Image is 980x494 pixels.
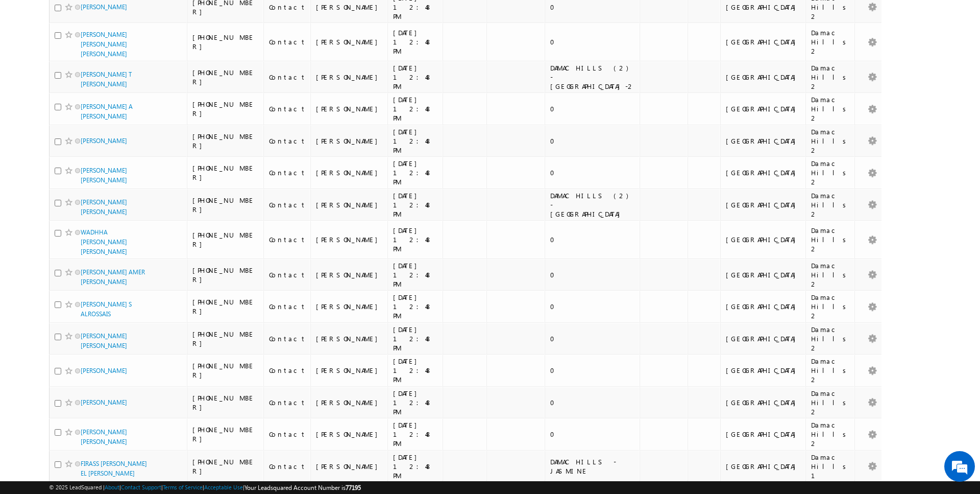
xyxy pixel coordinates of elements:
div: [PHONE_NUMBER] [192,68,259,86]
div: Damac Hills 2 [811,389,850,416]
div: Contact [269,168,306,177]
div: Contact [269,430,306,439]
a: [PERSON_NAME] AMER [PERSON_NAME] [81,268,145,286]
div: [DATE] 12:48 PM [393,261,438,289]
div: [PERSON_NAME] [316,235,383,244]
a: [PERSON_NAME] [PERSON_NAME] [81,167,127,184]
div: [PERSON_NAME] [316,136,383,146]
div: [DATE] 12:48 PM [393,63,438,91]
div: [PHONE_NUMBER] [192,297,259,316]
div: [PERSON_NAME] [316,200,383,209]
div: [GEOGRAPHIC_DATA] [726,334,801,343]
div: [DATE] 12:48 PM [393,357,438,384]
div: Contact [269,302,306,311]
div: 0 [550,270,635,279]
div: [PHONE_NUMBER] [192,132,259,150]
div: Damac Hills 2 [811,226,850,253]
div: [DATE] 12:48 PM [393,453,438,480]
div: Contact [269,270,306,279]
div: [PHONE_NUMBER] [192,163,259,182]
div: Contact [269,3,306,12]
a: [PERSON_NAME] [PERSON_NAME] [81,428,127,445]
a: FIRASS [PERSON_NAME] EL [PERSON_NAME] [81,460,147,477]
div: Damac Hills 2 [811,261,850,289]
a: [PERSON_NAME] S ALROSSAIS [81,300,132,318]
div: [DATE] 12:48 PM [393,127,438,155]
div: 0 [550,3,635,12]
div: [PERSON_NAME] [316,302,383,311]
div: [PERSON_NAME] [316,3,383,12]
div: Damac Hills 2 [811,325,850,352]
div: [PERSON_NAME] [316,37,383,46]
div: [GEOGRAPHIC_DATA] [726,168,801,177]
div: 0 [550,302,635,311]
div: [GEOGRAPHIC_DATA] [726,136,801,146]
span: Your Leadsquared Account Number is [244,484,361,491]
div: DAMAC HILLS - JASMINE [550,457,635,476]
div: [DATE] 12:48 PM [393,159,438,186]
div: [DATE] 12:48 PM [393,28,438,56]
div: [DATE] 12:48 PM [393,420,438,448]
div: 0 [550,37,635,46]
a: [PERSON_NAME] [PERSON_NAME] [81,198,127,216]
div: [GEOGRAPHIC_DATA] [726,3,801,12]
div: [DATE] 12:48 PM [393,389,438,416]
a: [PERSON_NAME] A [PERSON_NAME] [81,103,133,120]
span: © 2025 LeadSquared | | | | | [49,483,361,492]
div: Damac Hills 1 [811,453,850,480]
div: [GEOGRAPHIC_DATA] [726,200,801,209]
div: Damac Hills 2 [811,159,850,186]
div: Damac Hills 2 [811,63,850,91]
div: [GEOGRAPHIC_DATA] [726,104,801,113]
a: Contact Support [121,484,161,490]
div: [GEOGRAPHIC_DATA] [726,302,801,311]
div: Contact [269,334,306,343]
div: [GEOGRAPHIC_DATA] [726,398,801,407]
div: [PHONE_NUMBER] [192,457,259,476]
div: [GEOGRAPHIC_DATA] [726,462,801,471]
div: Damac Hills 2 [811,28,850,56]
div: [GEOGRAPHIC_DATA] [726,37,801,46]
div: Contact [269,200,306,209]
div: Contact [269,104,306,113]
div: [PHONE_NUMBER] [192,266,259,284]
div: [DATE] 12:48 PM [393,226,438,253]
div: [GEOGRAPHIC_DATA] [726,73,801,82]
div: 0 [550,168,635,177]
div: [PERSON_NAME] [316,334,383,343]
div: [PERSON_NAME] [316,430,383,439]
div: [PERSON_NAME] [316,366,383,375]
div: DAMAC HILLS (2) - [GEOGRAPHIC_DATA]-2 [550,63,635,91]
div: [DATE] 12:48 PM [393,191,438,219]
div: Contact [269,235,306,244]
div: Damac Hills 2 [811,95,850,123]
a: Terms of Service [163,484,203,490]
div: [PHONE_NUMBER] [192,361,259,380]
div: [PERSON_NAME] [316,270,383,279]
div: 0 [550,104,635,113]
a: [PERSON_NAME] T [PERSON_NAME] [81,70,132,88]
div: [PHONE_NUMBER] [192,330,259,348]
div: [GEOGRAPHIC_DATA] [726,366,801,375]
div: [PHONE_NUMBER] [192,230,259,249]
a: About [105,484,119,490]
div: [DATE] 12:48 PM [393,325,438,352]
span: 77195 [346,484,361,491]
div: Contact [269,73,306,82]
div: 0 [550,334,635,343]
div: Damac Hills 2 [811,420,850,448]
div: [PHONE_NUMBER] [192,393,259,412]
div: [DATE] 12:48 PM [393,95,438,123]
a: [PERSON_NAME] [81,367,127,374]
div: [PERSON_NAME] [316,168,383,177]
div: Damac Hills 2 [811,293,850,320]
div: 0 [550,398,635,407]
div: [PHONE_NUMBER] [192,425,259,443]
a: [PERSON_NAME] [PERSON_NAME] [81,332,127,349]
a: [PERSON_NAME] [81,3,127,11]
div: [PHONE_NUMBER] [192,196,259,214]
a: [PERSON_NAME] [PERSON_NAME] [PERSON_NAME] [81,31,127,58]
div: [PHONE_NUMBER] [192,33,259,51]
div: [GEOGRAPHIC_DATA] [726,235,801,244]
div: [GEOGRAPHIC_DATA] [726,270,801,279]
